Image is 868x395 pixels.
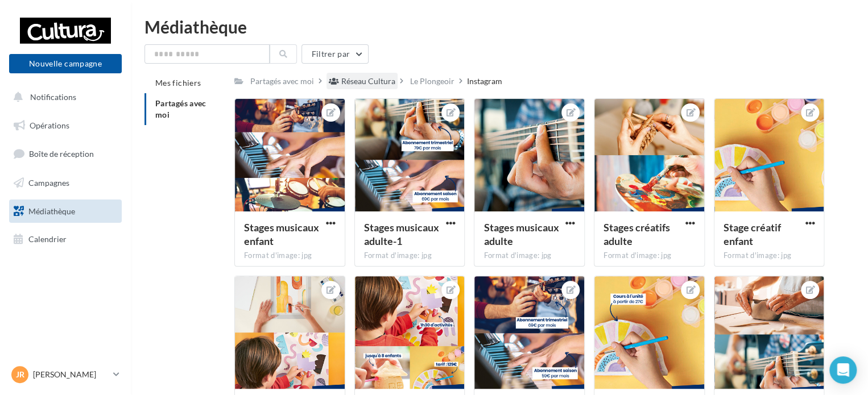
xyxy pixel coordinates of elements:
[364,221,439,247] span: Stages musicaux adulte-1
[28,206,75,215] span: Médiathèque
[28,234,67,244] span: Calendrier
[16,369,24,380] span: JR
[28,178,69,188] span: Campagnes
[724,221,781,247] span: Stage créatif enfant
[301,44,369,64] button: Filtrer par
[724,251,815,261] div: Format d'image: jpg
[144,18,854,35] div: Médiathèque
[829,356,857,384] div: Open Intercom Messenger
[604,221,670,247] span: Stages créatifs adulte
[467,76,502,87] div: Instagram
[9,364,122,385] a: JR [PERSON_NAME]
[7,171,124,195] a: Campagnes
[30,92,76,102] span: Notifications
[155,78,201,88] span: Mes fichiers
[9,54,122,73] button: Nouvelle campagne
[7,85,119,109] button: Notifications
[7,142,124,166] a: Boîte de réception
[341,76,395,87] div: Réseau Cultura
[604,251,695,261] div: Format d'image: jpg
[483,221,559,247] span: Stages musicaux adulte
[7,227,124,251] a: Calendrier
[7,199,124,223] a: Médiathèque
[155,98,206,119] span: Partagés avec moi
[30,120,69,130] span: Opérations
[244,221,319,247] span: Stages musicaux enfant
[7,114,124,138] a: Opérations
[33,369,109,380] p: [PERSON_NAME]
[410,76,454,87] div: Le Plongeoir
[244,251,336,261] div: Format d'image: jpg
[250,76,314,87] div: Partagés avec moi
[364,251,456,261] div: Format d'image: jpg
[29,149,94,159] span: Boîte de réception
[483,251,575,261] div: Format d'image: jpg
